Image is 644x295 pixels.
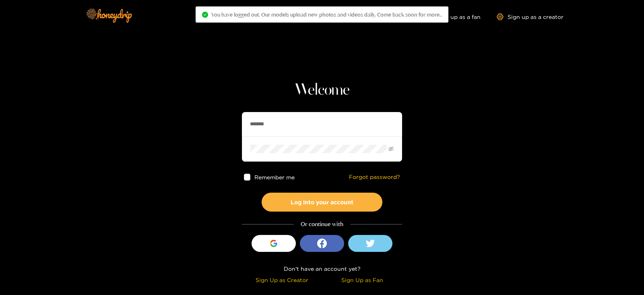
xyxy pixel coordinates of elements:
div: Sign Up as Creator [244,275,320,285]
a: Sign up as a creator [497,13,563,20]
a: Sign up as a fan [425,13,481,20]
a: Forgot password? [349,174,400,181]
div: Or continue with [242,220,402,229]
div: Don't have an account yet? [242,264,402,273]
span: Remember me [255,174,295,180]
h1: Welcome [242,81,402,100]
button: Log into your account [262,193,382,212]
span: eye-invisible [388,146,394,152]
div: Sign Up as Fan [324,275,400,285]
span: You have logged out. Our models upload new photos and videos daily. Come back soon for more.. [211,11,442,18]
span: check-circle [202,12,208,18]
